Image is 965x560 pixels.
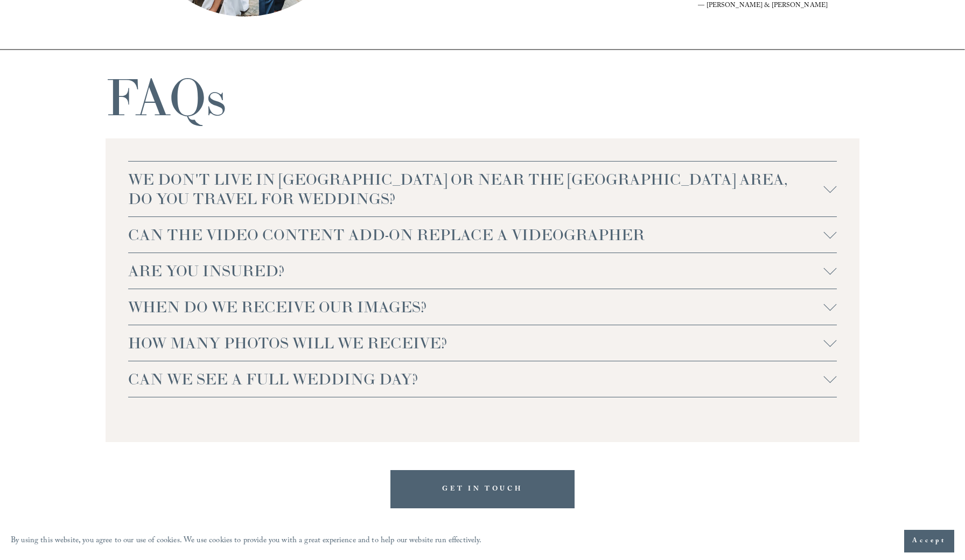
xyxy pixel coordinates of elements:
button: CAN WE SEE A FULL WEDDING DAY? [128,361,837,397]
span: Accept [912,536,946,547]
p: By using this website, you agree to our use of cookies. We use cookies to provide you with a grea... [11,534,482,549]
span: ARE YOU INSURED? [128,261,824,281]
span: CAN WE SEE A FULL WEDDING DAY? [128,369,824,389]
button: Accept [904,530,954,552]
figcaption: — [PERSON_NAME] & [PERSON_NAME] [359,3,828,9]
button: WHEN DO WE RECEIVE OUR IMAGES? [128,289,837,325]
button: CAN THE VIDEO CONTENT ADD-ON REPLACE A VIDEOGRAPHER [128,217,837,253]
span: WE DON'T LIVE IN [GEOGRAPHIC_DATA] OR NEAR THE [GEOGRAPHIC_DATA] AREA, DO YOU TRAVEL FOR WEDDINGS? [128,170,824,208]
button: ARE YOU INSURED? [128,253,837,289]
a: GET IN TOUCH [390,470,575,508]
h1: FAQs [106,72,226,123]
button: WE DON'T LIVE IN [GEOGRAPHIC_DATA] OR NEAR THE [GEOGRAPHIC_DATA] AREA, DO YOU TRAVEL FOR WEDDINGS? [128,162,837,216]
button: HOW MANY PHOTOS WILL WE RECEIVE? [128,325,837,361]
span: HOW MANY PHOTOS WILL WE RECEIVE? [128,333,824,353]
span: CAN THE VIDEO CONTENT ADD-ON REPLACE A VIDEOGRAPHER [128,225,824,244]
span: WHEN DO WE RECEIVE OUR IMAGES? [128,297,824,317]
